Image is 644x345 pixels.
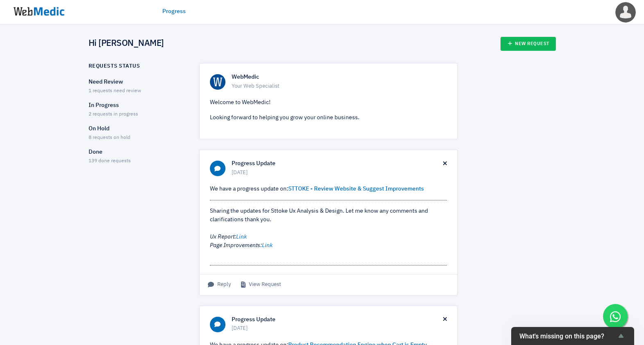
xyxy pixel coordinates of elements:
a: New Request [501,37,556,51]
span: Your Web Specialist [232,82,447,91]
span: [DATE] [232,169,443,177]
h6: Progress Update [232,316,443,324]
em: Ux Report: [210,234,236,240]
p: In Progress [89,101,185,110]
a: Link [236,234,247,240]
span: Reply [208,281,231,289]
p: Need Review [89,78,185,86]
a: Progress [162,7,186,16]
a: STTOKE - Review Website & Suggest Improvements [288,186,424,192]
p: Welcome to WebMedic! [210,98,447,107]
a: View Request [241,281,281,289]
p: Done [89,148,185,157]
span: 8 requests on hold [89,135,130,140]
p: Looking forward to helping you grow your online business. [210,113,447,122]
p: We have a progress update on: [210,185,447,193]
p: On Hold [89,125,185,133]
a: Link [262,243,273,248]
h6: Progress Update [232,160,443,168]
h6: WebMedic [232,74,447,81]
span: 2 requests in progress [89,112,138,117]
span: 1 requests need review [89,89,141,93]
em: Page Improvements: [210,243,262,248]
h6: Requests Status [89,63,140,70]
span: 139 done requests [89,159,131,163]
span: [DATE] [232,325,443,333]
span: What's missing on this page? [519,332,616,340]
h4: Hi [PERSON_NAME] [89,39,164,49]
button: Show survey - What's missing on this page? [519,331,626,341]
div: Sharing the updates for Sttoke Ux Analysis & Design. Let me know any comments and clarifications ... [210,207,447,233]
